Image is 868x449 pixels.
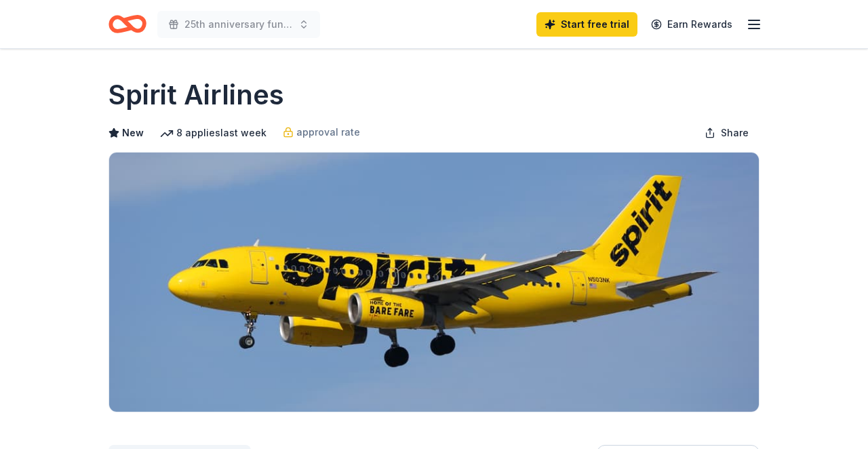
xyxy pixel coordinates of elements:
button: 25th anniversary fundraising dinner dance silent auction [DATE] [157,11,320,38]
span: approval rate [296,124,360,140]
a: approval rate [283,124,360,140]
a: Start free trial [536,12,637,37]
a: Home [108,8,146,40]
h1: Spirit Airlines [108,76,284,114]
img: Image for Spirit Airlines [109,153,759,412]
span: Share [721,125,749,141]
button: Share [694,119,759,147]
span: 25th anniversary fundraising dinner dance silent auction [DATE] [184,16,293,33]
span: New [122,125,144,141]
div: 8 applies last week [160,125,267,141]
a: Earn Rewards [643,12,741,37]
